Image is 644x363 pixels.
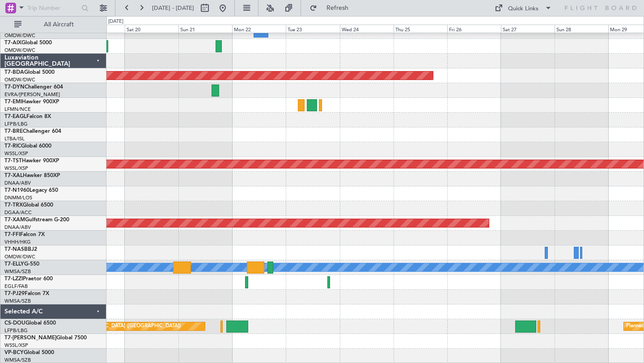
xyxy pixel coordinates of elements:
[4,350,24,355] span: VP-BCY
[501,25,555,33] div: Sat 27
[4,99,22,105] span: T7-EMI
[4,262,24,267] span: T7-ELLY
[10,17,97,32] button: All Aircraft
[27,1,79,15] input: Trip Number
[4,91,60,98] a: EVRA/[PERSON_NAME]
[152,4,194,12] span: [DATE] - [DATE]
[508,4,538,13] div: Quick Links
[4,114,51,119] a: T7-EAGLFalcon 8X
[340,25,394,33] div: Wed 24
[4,76,35,83] a: OMDW/DWC
[4,262,39,267] a: T7-ELLYG-550
[4,247,24,252] span: T7-NAS
[4,40,52,46] a: T7-AIXGlobal 5000
[4,203,53,208] a: T7-TRXGlobal 6500
[4,247,37,252] a: T7-NASBBJ2
[4,335,56,341] span: T7-[PERSON_NAME]
[4,173,60,178] a: T7-XALHawker 850XP
[4,253,35,260] a: OMDW/DWC
[4,165,28,172] a: WSSL/XSP
[4,291,49,296] a: T7-PJ29Falcon 7X
[286,25,339,33] div: Tue 23
[4,335,87,341] a: T7-[PERSON_NAME]Global 7500
[4,135,25,142] a: LTBA/ISL
[4,70,55,75] a: T7-BDAGlobal 5000
[4,298,31,304] a: WMSA/SZB
[4,327,28,334] a: LFPB/LBG
[4,84,25,90] span: T7-DYN
[4,291,25,296] span: T7-PJ29
[4,239,31,245] a: VHHH/HKG
[108,18,123,25] div: [DATE]
[4,209,32,216] a: DGAA/ACC
[4,276,23,282] span: T7-LZZI
[4,129,23,134] span: T7-BRE
[4,203,23,208] span: T7-TRX
[4,283,28,290] a: EGLF/FAB
[4,40,21,46] span: T7-AIX
[4,32,35,39] a: OMDW/DWC
[4,188,30,193] span: T7-N1960
[555,25,608,33] div: Sun 28
[4,194,32,201] a: DNMM/LOS
[4,106,31,113] a: LFMN/NCE
[4,224,31,231] a: DNAA/ABV
[4,268,31,275] a: WMSA/SZB
[4,180,31,186] a: DNAA/ABV
[490,1,556,15] button: Quick Links
[178,25,232,33] div: Sun 21
[319,5,356,11] span: Refresh
[4,121,28,127] a: LFPB/LBG
[4,47,35,54] a: OMDW/DWC
[40,320,181,333] div: Planned Maint [GEOGRAPHIC_DATA] ([GEOGRAPHIC_DATA])
[4,232,45,237] a: T7-FFIFalcon 7X
[447,25,501,33] div: Fri 26
[4,188,58,193] a: T7-N1960Legacy 650
[4,129,61,134] a: T7-BREChallenger 604
[23,21,94,28] span: All Aircraft
[4,70,24,75] span: T7-BDA
[4,342,28,349] a: WSSL/XSP
[4,144,51,149] a: T7-RICGlobal 6000
[4,173,23,178] span: T7-XAL
[4,150,28,157] a: WSSL/XSP
[305,1,359,15] button: Refresh
[394,25,447,33] div: Thu 25
[4,321,56,326] a: CS-DOUGlobal 6500
[4,217,69,223] a: T7-XAMGulfstream G-200
[232,25,286,33] div: Mon 22
[4,232,20,237] span: T7-FFI
[4,217,25,223] span: T7-XAM
[4,99,59,105] a: T7-EMIHawker 900XP
[4,321,25,326] span: CS-DOU
[4,276,53,282] a: T7-LZZIPraetor 600
[4,158,22,164] span: T7-TST
[4,84,63,90] a: T7-DYNChallenger 604
[4,350,54,355] a: VP-BCYGlobal 5000
[4,158,59,164] a: T7-TSTHawker 900XP
[125,25,178,33] div: Sat 20
[4,114,26,119] span: T7-EAGL
[4,144,21,149] span: T7-RIC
